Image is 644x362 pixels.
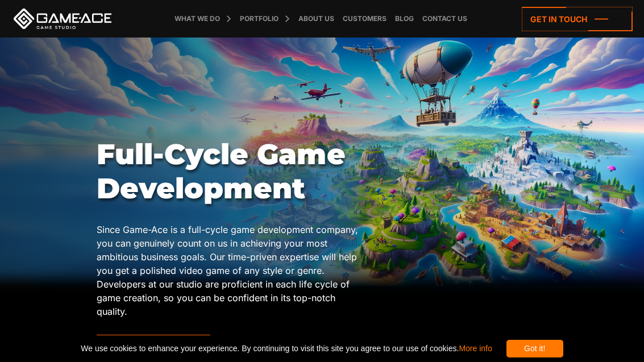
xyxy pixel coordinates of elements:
p: Since Game-Ace is a full-cycle game development company, you can genuinely count on us in achievi... [97,223,367,318]
div: Got it! [506,340,563,357]
span: We use cookies to enhance your experience. By continuing to visit this site you agree to our use ... [81,340,492,357]
h1: Full-Cycle Game Development [97,138,367,206]
a: More info [459,344,492,353]
a: Get in touch [522,7,633,31]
